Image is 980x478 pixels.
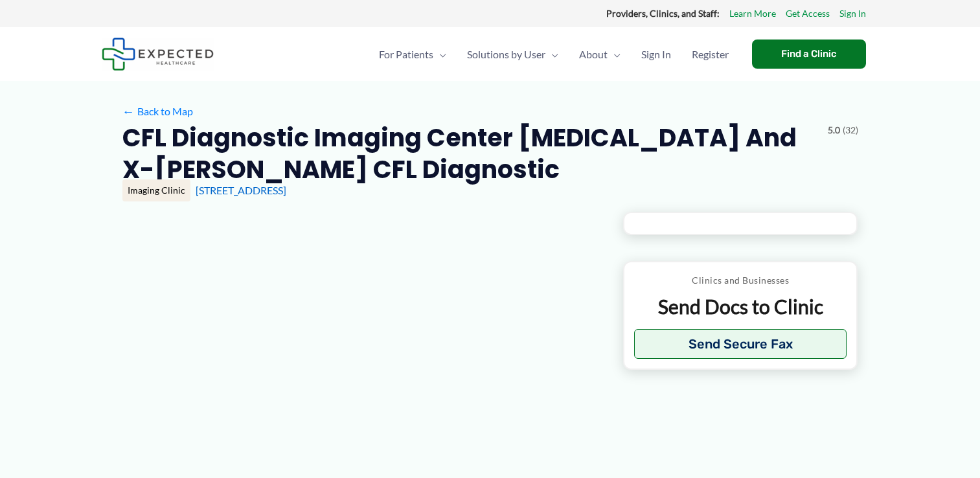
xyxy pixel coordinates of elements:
[433,32,446,77] span: Menu Toggle
[467,32,545,77] span: Solutions by User
[843,122,858,139] span: (32)
[634,272,847,289] p: Clinics and Businesses
[545,32,558,77] span: Menu Toggle
[122,122,817,186] h2: CFL Diagnostic Imaging Center [MEDICAL_DATA] and X-[PERSON_NAME] CFL Diagnostic
[379,32,433,77] span: For Patients
[634,329,847,359] button: Send Secure Fax
[369,32,739,77] nav: Primary Site Navigation
[786,5,830,22] a: Get Access
[681,32,739,77] a: Register
[122,179,190,201] div: Imaging Clinic
[634,294,847,319] p: Send Docs to Clinic
[752,40,866,69] a: Find a Clinic
[839,5,866,22] a: Sign In
[606,8,720,19] strong: Providers, Clinics, and Staff:
[828,122,840,139] span: 5.0
[369,32,457,77] a: For PatientsMenu Toggle
[122,102,193,121] a: ←Back to Map
[641,32,671,77] span: Sign In
[608,32,621,77] span: Menu Toggle
[102,38,214,71] img: Expected Healthcare Logo - side, dark font, small
[457,32,569,77] a: Solutions by UserMenu Toggle
[729,5,776,22] a: Learn More
[122,105,135,117] span: ←
[196,184,286,196] a: [STREET_ADDRESS]
[692,32,729,77] span: Register
[579,32,608,77] span: About
[631,32,681,77] a: Sign In
[569,32,631,77] a: AboutMenu Toggle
